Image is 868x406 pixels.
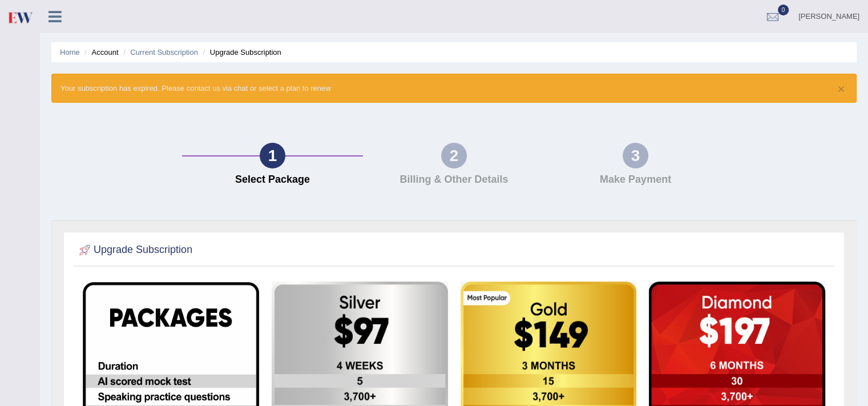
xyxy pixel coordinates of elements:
[130,48,198,57] a: Current Subscription
[82,47,118,58] li: Account
[550,174,720,186] h4: Make Payment
[76,242,192,259] h2: Upgrade Subscription
[838,83,845,95] button: ×
[778,5,789,15] span: 0
[260,143,285,168] div: 1
[60,48,80,57] a: Home
[441,143,467,168] div: 2
[200,47,281,58] li: Upgrade Subscription
[51,74,857,103] div: Your subscription has expired. Please contact us via chat or select a plan to renew
[188,174,358,186] h4: Select Package
[623,143,648,168] div: 3
[369,174,539,186] h4: Billing & Other Details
